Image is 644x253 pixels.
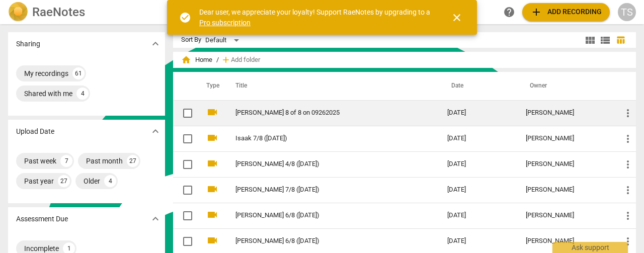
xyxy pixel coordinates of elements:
[235,160,411,168] a: [PERSON_NAME] 4/8 ([DATE])
[72,67,85,79] div: 61
[439,72,517,100] th: Date
[24,68,68,78] div: My recordings
[206,106,218,118] span: videocam
[584,34,596,46] span: view_module
[149,125,162,137] span: expand_more
[522,3,610,21] button: Upload
[8,2,28,22] img: Logo
[526,135,606,142] div: [PERSON_NAME]
[206,234,218,246] span: videocam
[622,210,634,222] span: more_vert
[32,5,85,19] h2: RaeNotes
[518,72,614,100] th: Owner
[127,155,139,167] div: 27
[199,7,433,28] div: Dear user, we appreciate your loyalty! Support RaeNotes by upgrading to a
[16,214,68,224] p: Assessment Due
[24,156,56,166] div: Past week
[622,184,634,196] span: more_vert
[84,176,100,186] div: Older
[148,36,163,51] button: Show more
[613,33,628,48] button: Table view
[451,12,463,24] span: close
[206,132,218,144] span: videocam
[221,55,231,65] span: add
[500,3,518,21] a: Help
[622,235,634,247] span: more_vert
[181,55,191,65] span: home
[16,126,54,137] p: Upload Date
[58,175,70,187] div: 27
[16,39,40,49] p: Sharing
[616,35,625,45] span: table_chart
[439,151,517,177] td: [DATE]
[235,212,411,219] a: [PERSON_NAME] 6/8 ([DATE])
[445,6,469,30] button: Close
[622,107,634,119] span: more_vert
[235,135,411,142] a: Isaak 7/8 ([DATE])
[439,177,517,203] td: [DATE]
[526,186,606,194] div: [PERSON_NAME]
[198,72,223,100] th: Type
[181,36,201,44] div: Sort By
[439,203,517,228] td: [DATE]
[622,158,634,171] span: more_vert
[60,155,72,167] div: 7
[206,183,218,195] span: videocam
[503,6,515,18] span: help
[24,176,54,186] div: Past year
[526,109,606,117] div: [PERSON_NAME]
[148,211,163,226] button: Show more
[552,242,628,253] div: Ask support
[86,156,123,166] div: Past month
[526,160,606,168] div: [PERSON_NAME]
[235,237,411,245] a: [PERSON_NAME] 6/8 ([DATE])
[149,213,162,225] span: expand_more
[199,19,251,27] a: Pro subscription
[223,72,439,100] th: Title
[526,212,606,219] div: [PERSON_NAME]
[148,124,163,139] button: Show more
[205,32,243,48] div: Default
[530,6,542,18] span: add
[231,56,260,64] span: Add folder
[149,38,162,50] span: expand_more
[526,237,606,245] div: [PERSON_NAME]
[618,3,636,21] button: TS
[104,175,116,187] div: 4
[235,186,411,194] a: [PERSON_NAME] 7/8 ([DATE])
[530,6,602,18] span: Add recording
[598,33,613,48] button: List view
[181,55,212,65] span: Home
[235,109,411,117] a: [PERSON_NAME] 8 of 8 on 09262025
[206,209,218,221] span: videocam
[439,100,517,126] td: [DATE]
[8,2,163,22] a: LogoRaeNotes
[583,33,598,48] button: Tile view
[76,88,89,100] div: 4
[599,34,611,46] span: view_list
[622,133,634,145] span: more_vert
[206,157,218,170] span: videocam
[24,89,72,99] div: Shared with me
[439,126,517,151] td: [DATE]
[216,56,219,64] span: /
[179,12,191,24] span: check_circle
